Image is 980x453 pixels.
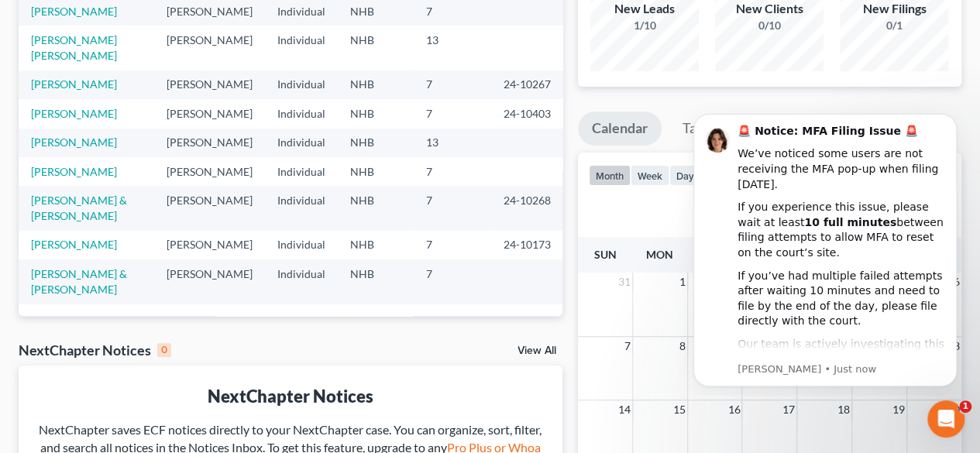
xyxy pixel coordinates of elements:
[338,231,414,259] td: NHB
[338,70,414,99] td: NHB
[715,18,824,33] div: 0/10
[491,70,566,99] td: 24-10267
[338,99,414,128] td: NHB
[590,18,699,33] div: 1/10
[338,186,414,230] td: NHB
[726,400,741,419] span: 16
[617,400,632,419] span: 14
[840,18,948,33] div: 0/1
[31,136,117,149] a: [PERSON_NAME]
[891,400,906,419] span: 19
[31,267,127,296] a: [PERSON_NAME] & [PERSON_NAME]
[927,400,965,438] iframe: Intercom live chat
[578,112,662,146] a: Calendar
[414,186,491,230] td: 7
[623,337,632,355] span: 7
[154,186,265,230] td: [PERSON_NAME]
[669,165,701,186] button: day
[414,259,491,304] td: 7
[265,231,338,259] td: Individual
[31,384,550,408] div: NextChapter Notices
[265,157,338,186] td: Individual
[154,157,265,186] td: [PERSON_NAME]
[338,157,414,186] td: NHB
[672,400,687,419] span: 15
[265,186,338,230] td: Individual
[669,112,730,146] a: Tasks
[338,129,414,157] td: NHB
[414,70,491,99] td: 7
[31,5,117,18] a: [PERSON_NAME]
[31,194,127,222] a: [PERSON_NAME] & [PERSON_NAME]
[631,165,669,186] button: week
[31,77,117,91] a: [PERSON_NAME]
[31,165,117,178] a: [PERSON_NAME]
[31,107,117,120] a: [PERSON_NAME]
[781,400,796,419] span: 17
[265,70,338,99] td: Individual
[836,400,851,419] span: 18
[414,157,491,186] td: 7
[154,129,265,157] td: [PERSON_NAME]
[491,231,566,259] td: 24-10173
[491,99,566,128] td: 24-10403
[414,99,491,128] td: 7
[265,26,338,70] td: Individual
[617,273,632,291] span: 31
[589,165,631,186] button: month
[670,100,980,396] iframe: Intercom notifications message
[518,345,556,356] a: View All
[31,33,117,62] a: [PERSON_NAME] [PERSON_NAME]
[154,231,265,259] td: [PERSON_NAME]
[154,70,265,99] td: [PERSON_NAME]
[959,400,971,413] span: 1
[593,248,616,261] span: Sun
[414,129,491,157] td: 13
[265,129,338,157] td: Individual
[19,341,171,359] div: NextChapter Notices
[646,248,673,261] span: Mon
[154,26,265,70] td: [PERSON_NAME]
[154,99,265,128] td: [PERSON_NAME]
[265,259,338,304] td: Individual
[154,259,265,304] td: [PERSON_NAME]
[265,99,338,128] td: Individual
[157,343,171,357] div: 0
[338,259,414,304] td: NHB
[31,238,117,251] a: [PERSON_NAME]
[414,26,491,70] td: 13
[414,231,491,259] td: 7
[338,26,414,70] td: NHB
[491,186,566,230] td: 24-10268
